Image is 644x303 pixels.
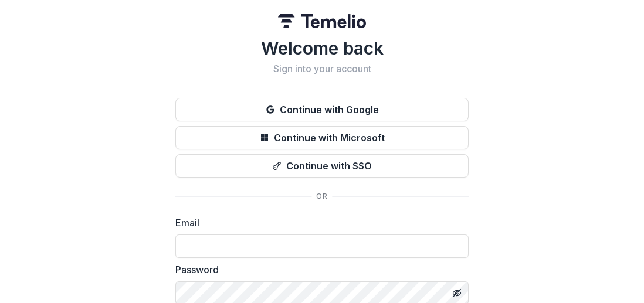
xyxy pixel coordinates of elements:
[278,14,366,28] img: Temelio
[175,38,469,59] h1: Welcome back
[175,154,469,178] button: Continue with SSO
[448,284,466,302] button: Toggle password visibility
[175,63,469,74] h2: Sign into your account
[175,126,469,149] button: Continue with Microsoft
[175,216,462,230] label: Email
[175,98,469,121] button: Continue with Google
[175,263,462,277] label: Password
